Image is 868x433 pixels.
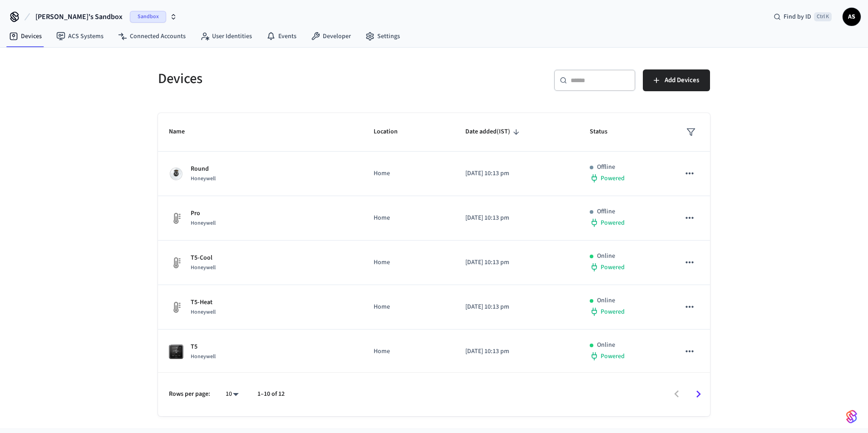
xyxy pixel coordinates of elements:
[766,9,839,25] div: Find by IDCtrl K
[590,125,619,139] span: Status
[191,353,216,360] span: Honeywell
[111,28,193,44] a: Connected Accounts
[465,347,568,356] p: [DATE] 10:13 pm
[814,12,832,21] span: Ctrl K
[169,344,183,359] img: honeywell_t5t6
[259,28,304,44] a: Events
[304,28,358,44] a: Developer
[191,342,216,352] p: T5
[169,167,183,181] img: honeywell_round
[374,125,409,139] span: Location
[374,258,444,267] p: Home
[465,125,522,139] span: Date added(IST)
[169,125,197,139] span: Name
[374,302,444,312] p: Home
[374,213,444,223] p: Home
[191,164,216,174] p: Round
[601,307,625,316] span: Powered
[49,28,111,44] a: ACS Systems
[465,169,568,178] p: [DATE] 10:13 pm
[597,251,615,261] p: Online
[784,12,811,21] span: Find by ID
[169,256,183,270] img: thermostat_fallback
[374,347,444,356] p: Home
[597,340,615,350] p: Online
[358,28,407,44] a: Settings
[130,11,166,23] span: Sandbox
[601,174,625,183] span: Powered
[191,175,216,182] span: Honeywell
[843,9,860,25] span: AS
[191,264,216,271] span: Honeywell
[665,74,699,86] span: Add Devices
[35,11,123,22] span: [PERSON_NAME]'s Sandbox
[688,384,709,405] button: Go to next page
[191,253,216,263] p: T5-Cool
[193,28,259,44] a: User Identities
[601,352,625,361] span: Powered
[846,409,857,424] img: SeamLogoGradient.69752ec5.svg
[191,298,216,307] p: T5-Heat
[2,28,49,44] a: Devices
[374,169,444,178] p: Home
[191,308,216,316] span: Honeywell
[597,296,615,305] p: Online
[257,389,285,399] p: 1–10 of 12
[643,69,710,91] button: Add Devices
[169,300,183,315] img: thermostat_fallback
[597,207,615,216] p: Offline
[169,211,183,226] img: thermostat_fallback
[601,263,625,272] span: Powered
[843,8,861,26] button: AS
[191,209,216,218] p: Pro
[465,213,568,223] p: [DATE] 10:13 pm
[169,389,210,399] p: Rows per page:
[221,388,243,401] div: 10
[597,162,615,172] p: Offline
[465,258,568,267] p: [DATE] 10:13 pm
[601,218,625,227] span: Powered
[465,302,568,312] p: [DATE] 10:13 pm
[191,219,216,227] span: Honeywell
[158,69,429,88] h5: Devices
